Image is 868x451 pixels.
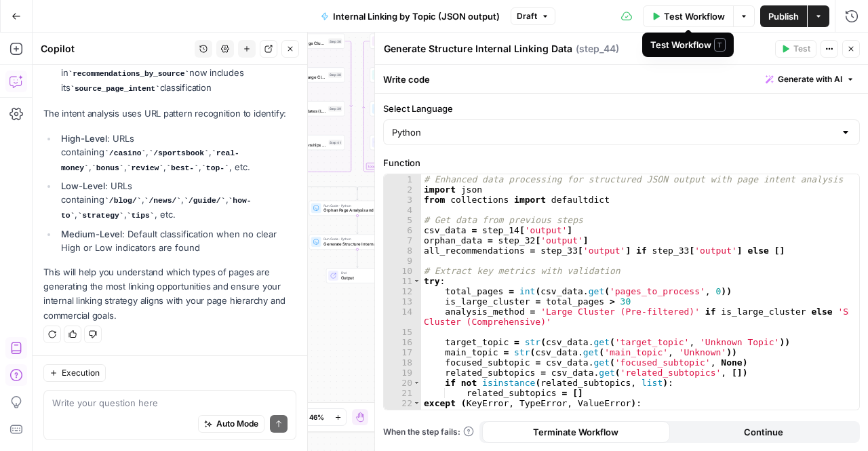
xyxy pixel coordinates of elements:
[248,67,345,82] div: Search Knowledge BaseFind Related Content (Large Clusters)Step 38
[41,42,191,56] div: Copilot
[383,102,860,115] label: Select Language
[166,164,199,172] code: best-
[768,9,799,23] span: Publish
[643,5,734,27] button: Test Workflow
[323,237,386,241] span: Run Code · Python
[760,5,807,27] button: Publish
[43,265,296,323] p: This will help you understand which types of pages are generating the most linking opportunities ...
[384,327,421,337] div: 15
[328,39,342,44] div: Step 36
[384,378,421,388] div: 20
[357,189,359,200] g: Edge from step_33-conditional-end to step_32
[375,65,868,93] div: Write code
[384,347,421,357] div: 17
[384,296,421,307] div: 13
[104,197,142,205] code: /blog/
[184,197,225,205] code: /guide/
[384,307,421,327] div: 14
[262,137,326,142] span: LLM · GPT-5
[309,201,406,216] div: Run Code · PythonOrphan Page Analysis and MitigationStep 32
[248,101,345,116] div: Run Code · PythonPre-filter Linking Candidates (Large Clusters)Step 39
[77,212,123,220] code: strategy
[384,276,421,286] div: 11
[384,388,421,398] div: 21
[384,205,421,215] div: 4
[341,275,384,281] span: Output
[384,266,421,276] div: 10
[323,203,387,208] span: Run Code · Python
[357,216,359,234] g: Edge from step_32 to step_44
[384,357,421,368] div: 18
[58,179,296,222] li: : URLs containing , , , , , , etc.
[650,38,726,52] div: Test Workflow
[248,135,345,150] div: LLM · GPT-5Analyze Content Relationships (Large Clusters)Step 41
[576,42,619,56] span: ( step_44 )
[149,149,209,157] code: /sportsbook
[744,425,783,439] span: Continue
[760,71,860,88] button: Generate with AI
[309,235,406,250] div: Run Code · PythonGenerate Structure Internal Linking DataStep 44
[333,9,500,23] span: Internal Linking by Topic (JSON output)
[262,108,325,114] span: Pre-filter Linking Candidates (Large Clusters)
[309,268,406,283] div: EndOutput
[43,364,106,382] button: Execution
[384,408,421,418] div: 23
[384,368,421,378] div: 19
[384,235,421,246] div: 7
[384,398,421,408] div: 22
[323,207,387,213] span: Orphan Page Analysis and Mitigation
[775,40,816,58] button: Test
[511,7,555,25] button: Draft
[248,169,345,176] div: Complete
[384,195,421,205] div: 3
[384,286,421,296] div: 12
[262,70,325,75] span: Search Knowledge Base
[384,174,421,184] div: 1
[127,212,155,220] code: tips
[392,125,835,139] input: Python
[61,149,239,172] code: real-money
[793,43,810,55] span: Test
[384,225,421,235] div: 6
[384,337,421,347] div: 16
[323,241,386,247] span: Generate Structure Internal Linking Data
[43,106,296,121] p: The intent analysis uses URL pattern recognition to identify:
[714,38,726,52] span: T
[262,142,326,148] span: Analyze Content Relationships (Large Clusters)
[70,85,159,93] code: source_page_intent
[61,180,105,191] strong: Low-Level
[384,256,421,266] div: 9
[201,164,229,172] code: top-
[58,132,296,175] li: : URLs containing , , , , , , , etc.
[309,412,324,423] span: 46%
[384,215,421,225] div: 5
[329,140,342,145] div: Step 41
[248,34,345,49] div: LoopIterationProcess Each Page (Large Clusters)Step 36
[104,149,146,157] code: /casino
[413,378,420,388] span: Toggle code folding, rows 20 through 21
[313,5,508,27] button: Internal Linking by Topic (JSON output)
[413,398,420,408] span: Toggle code folding, rows 22 through 29
[384,184,421,195] div: 2
[61,52,296,95] p: : Each source page in now includes its classification
[216,418,258,430] span: Auto Mode
[517,10,537,22] span: Draft
[670,421,858,443] button: Continue
[68,70,189,78] code: recommendations_by_source
[144,197,182,205] code: /news/
[383,426,474,438] a: When the step fails:
[62,367,100,379] span: Execution
[384,246,421,256] div: 8
[61,229,122,239] strong: Medium-Level
[127,164,164,172] code: review
[383,156,860,170] label: Function
[92,164,124,172] code: bonus
[328,106,342,111] div: Step 39
[262,74,325,80] span: Find Related Content (Large Clusters)
[58,227,296,254] li: : Default classification when no clear High or Low indicators are found
[341,271,384,275] span: End
[357,249,359,267] g: Edge from step_44 to end
[664,9,725,23] span: Test Workflow
[262,103,325,108] span: Run Code · Python
[262,40,325,46] span: Process Each Page (Large Clusters)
